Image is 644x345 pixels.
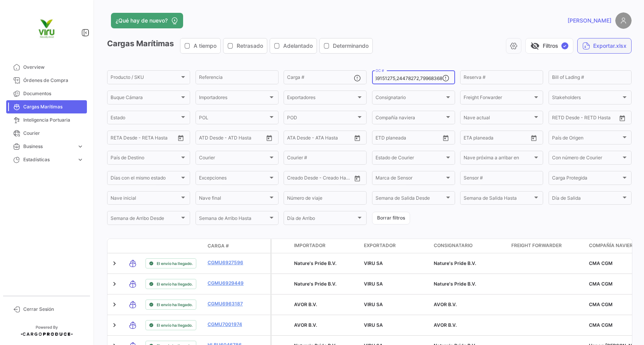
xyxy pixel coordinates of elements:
span: VIRU SA [364,281,383,287]
a: Expand/Collapse Row [111,301,118,308]
span: Cargas Marítimas [23,103,84,110]
span: Retrasado [237,42,263,50]
span: Producto / SKU [111,76,180,81]
span: [PERSON_NAME] [568,17,611,24]
button: Exportar.xlsx [577,38,632,54]
button: Open calendar [440,132,452,144]
img: viru.png [27,9,66,48]
datatable-header-cell: Exportador [361,239,431,253]
span: País de Destino [111,156,180,162]
span: Día de Arribo [287,217,356,222]
span: Carga # [208,242,229,249]
a: Courier [6,127,87,140]
a: Inteligencia Portuaria [6,113,87,127]
input: Hasta [130,136,161,141]
span: Inteligencia Portuaria [23,117,84,124]
span: expand_more [77,156,84,163]
button: Borrar filtros [372,212,410,225]
span: Nave actual [464,116,533,122]
span: Órdenes de Compra [23,77,84,84]
span: Nature's Pride B.V. [434,281,476,287]
span: Nave final [199,197,268,202]
span: Cerrar Sesión [23,306,84,313]
a: CGMU6927596 [208,259,248,266]
span: Nave inicial [111,197,180,202]
span: CMA CGM [589,260,613,266]
span: Exportadores [287,96,356,101]
input: Desde [111,136,125,141]
input: Hasta [395,136,426,141]
datatable-header-cell: Estado de Envio [142,243,204,249]
datatable-header-cell: Consignatario [431,239,508,253]
span: El envío ha llegado. [157,322,193,328]
span: POL [199,116,268,122]
span: ✓ [561,42,568,49]
img: placeholder-user.png [615,12,632,29]
input: Creado Desde [287,176,315,182]
span: Excepciones [199,176,268,182]
span: VIRU SA [364,260,383,266]
span: Importador [294,242,325,249]
input: ATD Hasta [229,136,260,141]
button: Open calendar [616,112,628,124]
span: Consignatario [434,242,473,249]
span: Freight Forwarder [464,96,533,101]
span: Marca de Sensor [376,176,445,182]
span: Courier [199,156,268,162]
a: Expand/Collapse Row [111,260,118,267]
span: Carga Protegida [552,176,621,182]
span: Consignatario [376,96,445,101]
span: Semana de Salida Hasta [464,197,533,202]
datatable-header-cell: Carga # [204,239,251,253]
span: Courier [23,130,84,137]
span: Nature's Pride B.V. [294,260,336,266]
button: Adelantado [270,38,317,53]
datatable-header-cell: Carga Protegida [272,239,291,253]
span: visibility_off [530,41,540,51]
span: CMA CGM [589,301,613,307]
span: Estado de Courier [376,156,445,162]
span: AVOR B.V. [434,322,457,328]
datatable-header-cell: Freight Forwarder [508,239,586,253]
input: Desde [552,116,566,122]
input: Hasta [483,136,514,141]
button: Open calendar [263,132,275,144]
span: Días con el mismo estado [111,176,180,182]
a: Expand/Collapse Row [111,321,118,329]
span: Adelantado [283,42,313,50]
span: El envío ha llegado. [157,301,193,308]
span: CMA CGM [589,322,613,328]
span: Exportador [364,242,396,249]
span: Business [23,143,74,150]
span: Buque Cámara [111,96,180,101]
datatable-header-cell: Importador [291,239,361,253]
button: Open calendar [175,132,187,144]
h3: Cargas Marítimas [107,38,375,54]
span: VIRU SA [364,301,383,307]
span: Compañía naviera [589,242,636,249]
button: Retrasado [223,38,267,53]
span: CMA CGM [589,281,613,287]
span: Día de Salida [552,197,621,202]
input: ATD Desde [199,136,223,141]
datatable-header-cell: Modo de Transporte [123,243,142,249]
span: AVOR B.V. [294,301,317,307]
span: Overview [23,64,84,71]
span: Nature's Pride B.V. [434,260,476,266]
input: Creado Hasta [321,176,351,182]
input: Desde [376,136,390,141]
span: Estadísticas [23,156,74,163]
datatable-header-cell: Póliza [251,243,270,249]
a: Órdenes de Compra [6,74,87,87]
span: AVOR B.V. [434,301,457,307]
span: Nature's Pride B.V. [294,281,336,287]
button: Determinando [320,38,372,53]
span: Estado [111,116,180,122]
span: AVOR B.V. [294,322,317,328]
a: Documentos [6,87,87,100]
button: A tiempo [180,38,220,53]
span: Con número de Courier [552,156,621,162]
span: expand_more [77,143,84,150]
input: Desde [464,136,478,141]
button: Open calendar [528,132,540,144]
